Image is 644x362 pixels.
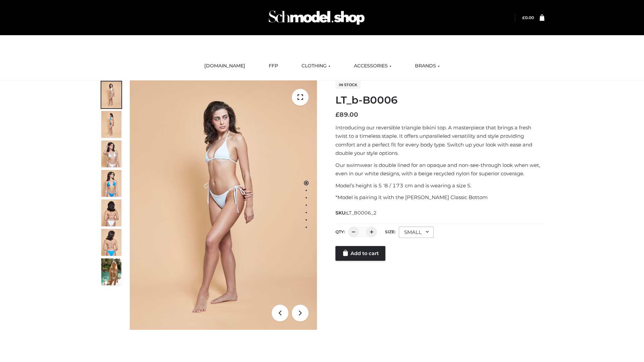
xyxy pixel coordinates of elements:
[410,59,445,73] a: BRANDS
[335,193,544,202] p: *Model is pairing it with the [PERSON_NAME] Classic Bottom
[335,161,544,178] p: Our swimwear is double lined for an opaque and non-see-through look when wet, even in our white d...
[522,15,534,20] bdi: 0.00
[199,59,250,73] a: [DOMAIN_NAME]
[349,59,396,73] a: ACCESSORIES
[335,209,377,217] span: SKU:
[101,81,121,108] img: ArielClassicBikiniTop_CloudNine_AzureSky_OW114ECO_1-scaled.jpg
[335,94,544,106] h1: LT_b-B0006
[335,229,345,234] label: QTY:
[346,210,377,216] span: LT_B0006_2
[522,15,525,20] span: £
[101,229,121,256] img: ArielClassicBikiniTop_CloudNine_AzureSky_OW114ECO_8-scaled.jpg
[264,59,283,73] a: FFP
[101,258,121,285] img: Arieltop_CloudNine_AzureSky2.jpg
[335,123,544,158] p: Introducing our reversible triangle bikini top. A masterpiece that brings a fresh twist to a time...
[266,4,367,31] img: Schmodel Admin 964
[101,170,121,197] img: ArielClassicBikiniTop_CloudNine_AzureSky_OW114ECO_4-scaled.jpg
[335,246,385,261] a: Add to cart
[385,229,395,234] label: Size:
[335,181,544,190] p: Model’s height is 5 ‘8 / 173 cm and is wearing a size S.
[101,140,121,167] img: ArielClassicBikiniTop_CloudNine_AzureSky_OW114ECO_3-scaled.jpg
[399,227,434,238] div: SMALL
[101,199,121,226] img: ArielClassicBikiniTop_CloudNine_AzureSky_OW114ECO_7-scaled.jpg
[130,80,317,330] img: LT_b-B0006
[335,111,339,118] span: £
[335,81,361,89] span: In stock
[101,111,121,138] img: ArielClassicBikiniTop_CloudNine_AzureSky_OW114ECO_2-scaled.jpg
[522,15,534,20] a: £0.00
[335,111,358,118] bdi: 89.00
[297,59,335,73] a: CLOTHING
